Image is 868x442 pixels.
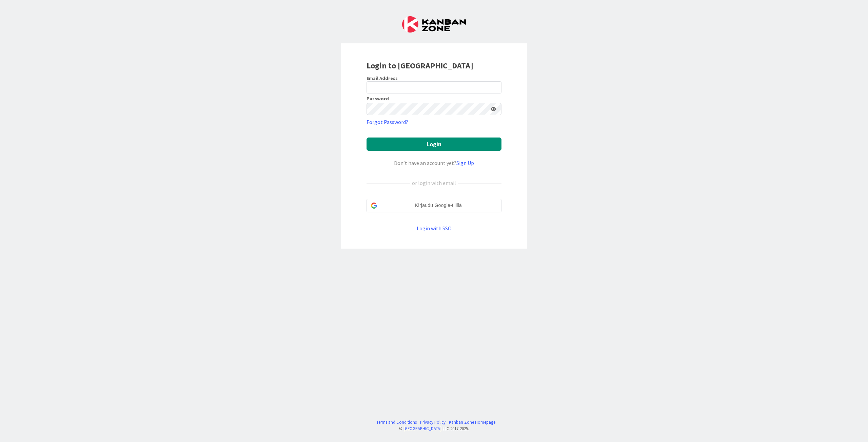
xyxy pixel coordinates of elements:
label: Password [367,96,389,101]
img: Kanban Zone [402,16,466,33]
b: Login to [GEOGRAPHIC_DATA] [367,60,473,71]
div: Kirjaudu Google-tilillä [367,199,501,212]
a: [GEOGRAPHIC_DATA] [403,426,441,431]
label: Email Address [367,75,398,81]
a: Forgot Password? [367,118,408,126]
a: Privacy Policy [420,419,446,425]
span: Kirjaudu Google-tilillä [380,202,497,209]
a: Sign Up [456,160,474,166]
div: © LLC 2017- 2025 . [373,425,495,432]
a: Login with SSO [417,225,452,232]
button: Login [367,138,501,151]
div: or login with email [410,179,458,187]
a: Terms and Conditions [376,419,417,425]
div: Don’t have an account yet? [367,159,501,167]
a: Kanban Zone Homepage [449,419,495,425]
